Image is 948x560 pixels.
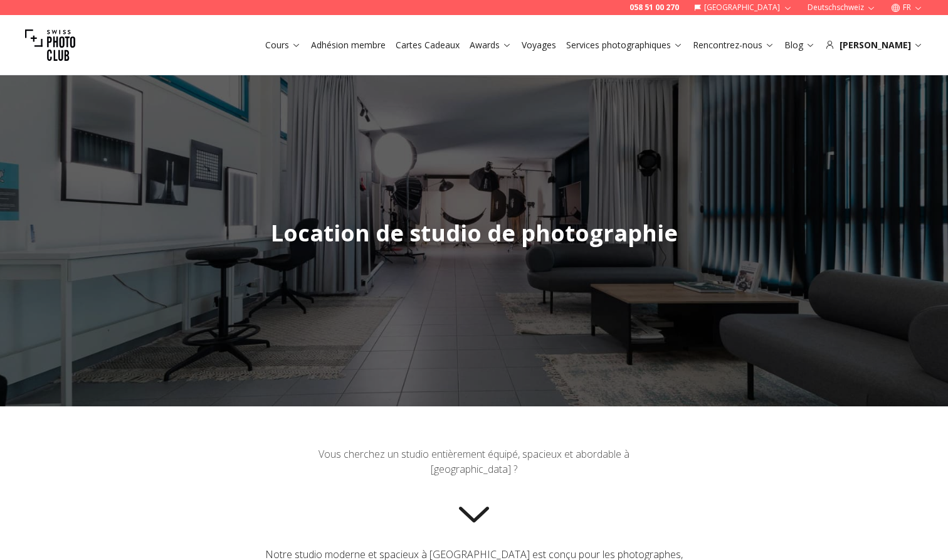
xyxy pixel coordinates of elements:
a: Blog [784,39,815,51]
a: Services photographiques [566,39,683,51]
div: [PERSON_NAME] [825,39,923,51]
a: Awards [470,39,512,51]
button: Adhésion membre [306,36,391,54]
a: Rencontrez-nous [693,39,774,51]
button: Cours [260,36,306,54]
span: Vous cherchez un studio entièrement équipé, spacieux et abordable à [GEOGRAPHIC_DATA] ? [319,447,629,476]
a: Cartes Cadeaux [396,39,460,51]
a: 058 51 00 270 [629,3,679,13]
button: Cartes Cadeaux [391,36,465,54]
a: Cours [265,39,301,51]
a: Adhésion membre [311,39,386,51]
button: Voyages [517,36,561,54]
button: Rencontrez-nous [688,36,779,54]
img: Swiss photo club [25,20,75,70]
a: Voyages [522,39,556,51]
span: Location de studio de photographie [271,218,678,248]
button: Blog [779,36,820,54]
button: Services photographiques [561,36,688,54]
button: Awards [465,36,517,54]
